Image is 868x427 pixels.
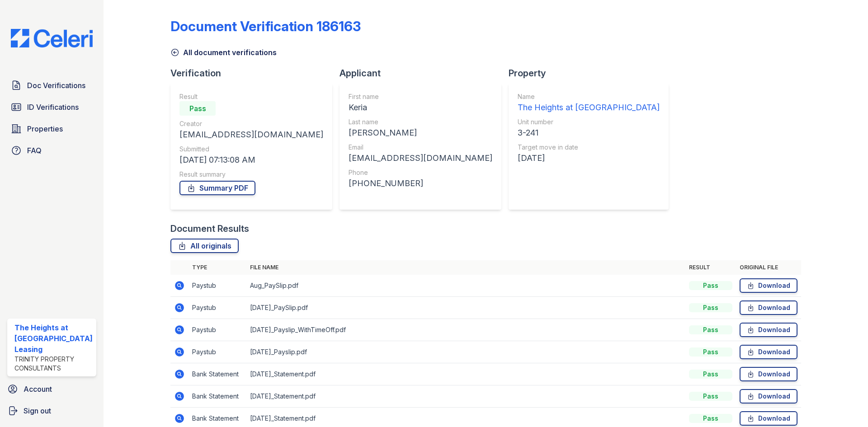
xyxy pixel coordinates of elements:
td: Bank Statement [189,363,246,385]
div: [DATE] 07:13:08 AM [179,154,323,166]
div: Name [518,92,660,101]
div: Target move in date [518,143,660,152]
span: Properties [27,123,63,134]
span: Doc Verifications [27,80,85,91]
a: Sign out [4,402,100,420]
div: Pass [689,303,732,312]
th: File name [246,260,685,275]
div: Result [179,92,323,101]
div: Pass [689,281,732,290]
a: ID Verifications [7,98,96,116]
a: Download [740,411,797,426]
div: First name [349,92,492,101]
a: Name The Heights at [GEOGRAPHIC_DATA] [518,92,660,114]
div: Result summary [179,170,323,179]
div: Pass [689,347,732,357]
div: Property [509,67,676,80]
div: [EMAIL_ADDRESS][DOMAIN_NAME] [179,128,323,141]
div: Submitted [179,145,323,154]
div: [PERSON_NAME] [349,127,492,139]
span: ID Verifications [27,102,79,113]
div: Email [349,143,492,152]
span: Sign out [24,405,51,416]
div: Pass [689,414,732,423]
td: [DATE]_PaySlip.pdf [246,297,685,319]
iframe: chat widget [830,391,859,418]
a: Download [740,345,797,359]
td: Paystub [189,275,246,297]
td: [DATE]_Payslip.pdf [246,341,685,363]
a: All document verifications [170,47,277,58]
a: Download [740,389,797,404]
div: Creator [179,119,323,128]
div: Unit number [518,117,660,127]
div: Document Results [170,222,249,235]
a: Download [740,367,797,381]
td: Bank Statement [189,385,246,408]
div: Last name [349,117,492,127]
div: Document Verification 186163 [170,18,361,34]
td: [DATE]_Statement.pdf [246,385,685,408]
div: [EMAIL_ADDRESS][DOMAIN_NAME] [349,152,492,164]
td: Aug_PaySlip.pdf [246,275,685,297]
a: Summary PDF [179,181,255,195]
th: Result [685,260,736,275]
a: Properties [7,120,96,138]
div: Keria [349,101,492,114]
div: The Heights at [GEOGRAPHIC_DATA] [518,101,660,114]
div: [PHONE_NUMBER] [349,177,492,190]
a: Download [740,323,797,337]
a: Account [4,380,100,398]
div: Verification [170,67,340,80]
a: Download [740,300,797,315]
div: Applicant [340,67,509,80]
a: Doc Verifications [7,76,96,94]
div: Pass [689,392,732,401]
td: [DATE]_Payslip_WithTimeOff.pdf [246,319,685,341]
div: Pass [179,101,216,116]
div: The Heights at [GEOGRAPHIC_DATA] Leasing [14,322,93,355]
div: Pass [689,370,732,379]
a: Download [740,278,797,293]
th: Type [189,260,246,275]
td: Paystub [189,297,246,319]
td: Paystub [189,341,246,363]
div: Trinity Property Consultants [14,355,93,373]
td: Paystub [189,319,246,341]
div: Phone [349,168,492,177]
a: All originals [170,239,239,253]
td: [DATE]_Statement.pdf [246,363,685,385]
span: FAQ [27,145,42,156]
span: Account [24,384,52,394]
img: CE_Logo_Blue-a8612792a0a2168367f1c8372b55b34899dd931a85d93a1a3d3e32e68fde9ad4.png [4,29,100,47]
div: Pass [689,325,732,334]
th: Original file [736,260,801,275]
a: FAQ [7,141,96,160]
div: 3-241 [518,127,660,139]
div: [DATE] [518,152,660,164]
